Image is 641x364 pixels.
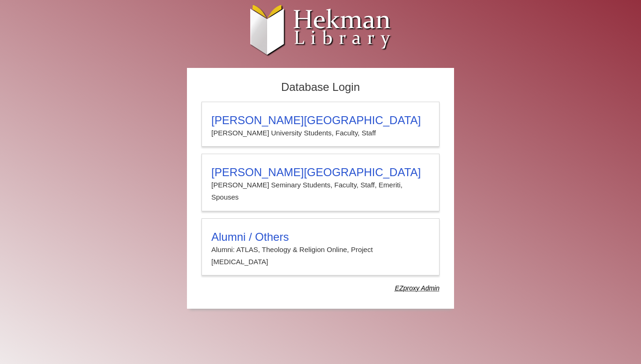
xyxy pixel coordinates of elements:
h3: Alumni / Others [211,230,430,244]
dfn: Use Alumni login [395,284,440,292]
h2: Database Login [197,78,444,97]
p: [PERSON_NAME] Seminary Students, Faculty, Staff, Emeriti, Spouses [211,179,430,204]
p: [PERSON_NAME] University Students, Faculty, Staff [211,127,430,139]
h3: [PERSON_NAME][GEOGRAPHIC_DATA] [211,114,430,127]
a: [PERSON_NAME][GEOGRAPHIC_DATA][PERSON_NAME] Seminary Students, Faculty, Staff, Emeriti, Spouses [201,154,440,211]
p: Alumni: ATLAS, Theology & Religion Online, Project [MEDICAL_DATA] [211,244,430,268]
a: [PERSON_NAME][GEOGRAPHIC_DATA][PERSON_NAME] University Students, Faculty, Staff [201,102,440,147]
h3: [PERSON_NAME][GEOGRAPHIC_DATA] [211,166,430,179]
summary: Alumni / OthersAlumni: ATLAS, Theology & Religion Online, Project [MEDICAL_DATA] [211,230,430,268]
